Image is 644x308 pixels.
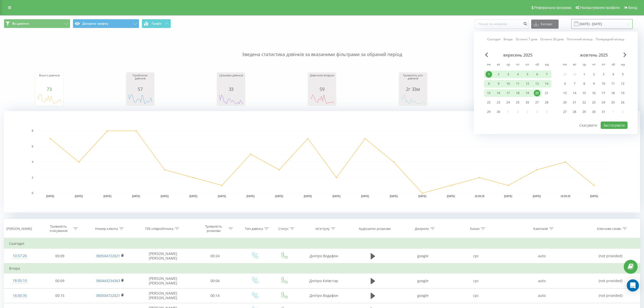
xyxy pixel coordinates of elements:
div: вт 21 жовт 2025 р. [570,99,579,106]
text: [DATE] [332,195,341,198]
div: 25 [514,99,521,106]
abbr: понеділок [485,61,493,69]
td: auto [503,249,581,264]
div: 7 [543,71,550,78]
td: cpc [450,273,503,288]
div: 8 [581,80,587,87]
div: 59 [309,87,335,92]
div: сб 13 вер 2025 р. [532,80,542,88]
div: Тривалість очікування [45,224,72,233]
div: вт 14 жовт 2025 р. [570,89,579,97]
div: 30 [495,109,502,115]
div: Номер клієнта [95,227,118,231]
div: вересень 2025 [484,53,551,58]
abbr: четвер [590,61,598,69]
button: Експорт [531,20,559,29]
div: 9 [495,80,502,87]
span: Previous Month [485,53,488,57]
div: 6 [562,80,568,87]
div: Кампанія [533,227,548,231]
div: 27 [562,109,568,115]
text: [DATE] [275,195,283,198]
button: Джерела трафіку [73,19,139,28]
div: Тип дзвінка [245,227,263,231]
div: вт 2 вер 2025 р. [494,71,503,78]
div: пт 5 вер 2025 р. [523,71,532,78]
div: 10 [600,80,607,87]
a: Поточний місяць [567,37,593,42]
td: Дніпро Водафон [298,288,349,303]
div: Open Intercom Messenger [627,279,639,292]
div: 31 [600,109,607,115]
div: 2 [495,71,502,78]
div: ср 17 вер 2025 р. [503,89,513,97]
div: 4 [610,71,616,78]
td: cpc [450,288,503,303]
abbr: середа [504,61,512,69]
div: ПІБ співробітника [145,227,173,231]
div: Цільових дзвінків [218,74,244,87]
text: [DATE] [418,195,426,198]
div: вт 30 вер 2025 р. [494,108,503,116]
div: нд 21 вер 2025 р. [542,89,551,97]
a: Сьогодні [487,37,500,42]
div: пт 24 жовт 2025 р. [599,99,608,106]
div: 11 [610,80,616,87]
a: 380443234363 [96,278,120,283]
td: 00:15 [35,288,84,303]
div: 14 [571,90,578,96]
td: [PERSON_NAME] [PERSON_NAME] [135,249,190,264]
text: [DATE] [46,195,54,198]
text: 6 [32,145,33,148]
div: ср 29 жовт 2025 р. [579,108,589,116]
div: пт 12 вер 2025 р. [523,80,532,88]
abbr: вівторок [495,61,502,69]
div: пн 1 вер 2025 р. [484,71,494,78]
abbr: середа [580,61,588,69]
div: 14 [543,80,550,87]
div: Всього дзвінків [37,74,62,87]
div: нд 12 жовт 2025 р. [618,80,628,88]
text: [DATE] [504,195,512,198]
text: 2 [32,176,33,179]
div: 3 [505,71,511,78]
div: 26 [619,99,626,106]
div: 13 [562,90,568,96]
button: Всі дзвінки [4,19,70,28]
div: ср 24 вер 2025 р. [503,99,513,106]
text: [DATE] [533,195,541,198]
div: пн 27 жовт 2025 р. [560,108,570,116]
abbr: п’ятниця [524,61,531,69]
div: нд 14 вер 2025 р. [542,80,551,88]
div: пт 17 жовт 2025 р. [599,89,608,97]
div: 29 [486,109,492,115]
div: 33 [218,87,244,92]
div: 12 [524,80,531,87]
span: Всі дзвінки [12,22,29,26]
div: 13 [534,80,540,87]
div: сб 27 вер 2025 р. [532,99,542,106]
div: сб 11 жовт 2025 р. [608,80,618,88]
div: вт 9 вер 2025 р. [494,80,503,88]
td: 00:14 [190,288,240,303]
div: 28 [543,99,550,106]
div: 20 [534,90,540,96]
td: [PERSON_NAME] [PERSON_NAME] [135,273,190,288]
div: пн 8 вер 2025 р. [484,80,494,88]
div: чт 11 вер 2025 р. [513,80,523,88]
a: Вчора [504,37,513,42]
td: (not provided) [581,249,640,264]
div: пт 19 вер 2025 р. [523,89,532,97]
div: 18 [610,90,616,96]
div: 1 [486,71,492,78]
div: 22 [581,99,587,106]
div: вт 7 жовт 2025 р. [570,80,579,88]
td: Вчора [4,263,640,273]
text: [DATE] [132,195,140,198]
div: 10:57:26 [9,251,30,261]
td: auto [503,288,581,303]
div: ср 15 жовт 2025 р. [579,89,589,97]
div: сб 25 жовт 2025 р. [608,99,618,106]
div: 10 [505,80,511,87]
div: Ключове слово [597,227,621,231]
